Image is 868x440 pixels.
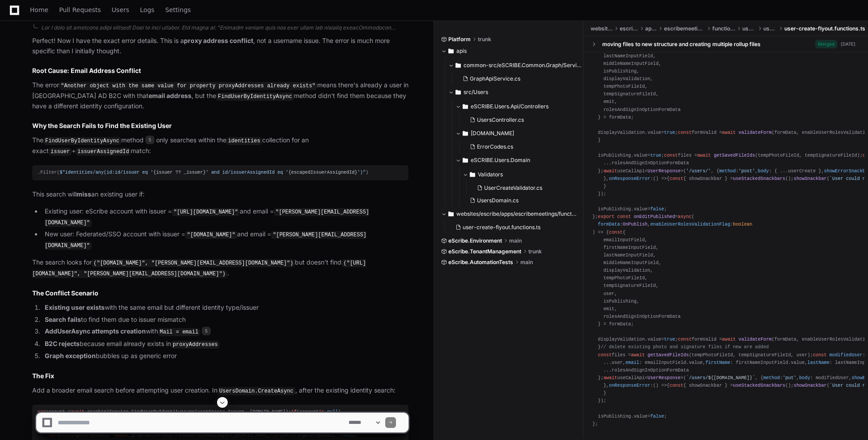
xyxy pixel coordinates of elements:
[634,153,647,158] span: value
[598,222,620,227] span: formData
[45,316,81,323] strong: Search fails
[678,337,692,342] span: const
[448,237,502,244] span: eScribe.Environment
[598,352,612,358] span: const
[719,168,736,174] span: method
[625,360,639,365] span: email
[714,153,755,158] span: getSavedFileIds
[706,360,730,365] span: firstName
[32,135,408,156] p: The method only searches within the collection for an exact + match:
[463,101,468,112] svg: Directory
[165,7,191,13] span: Settings
[171,341,220,349] code: proxyAddresses
[783,375,796,380] span: 'put'
[42,339,408,350] li: because email already exists in
[452,221,571,234] button: user-create-flyout.functions.ts
[520,259,533,266] span: main
[466,194,579,207] button: UsersDomain.cs
[815,40,837,48] span: Merged
[722,130,736,135] span: await
[647,337,661,342] span: value
[38,169,403,176] div: .Filter( )
[477,143,513,150] span: ErrorCodes.cs
[448,209,454,219] svg: Directory
[45,208,369,227] code: "[PERSON_NAME][EMAIL_ADDRESS][DOMAIN_NAME]"
[733,176,785,181] span: useStackedSnackbars
[45,231,366,250] code: "[PERSON_NAME][EMAIL_ADDRESS][DOMAIN_NAME]"
[631,352,645,358] span: await
[202,327,211,336] span: 5
[799,375,810,380] span: body
[794,383,827,388] span: showSnackbar
[686,375,755,380] span: `/users/ `
[650,206,664,212] span: false
[216,93,294,101] code: FindUserByIdentityAsync
[32,385,408,396] p: Add a broader email search before attempting user creation. In , after the existing identity search:
[645,25,657,32] span: apps
[609,230,623,235] span: const
[466,114,579,126] button: UsersController.cs
[602,41,761,48] div: moving files to new structure and creating multiple rollup files
[653,383,667,388] span: () =>
[92,259,295,267] code: ("[DOMAIN_NAME]", "[PERSON_NAME][EMAIL_ADDRESS][DOMAIN_NAME]")
[697,153,711,158] span: await
[172,208,240,216] code: "[URL][DOMAIN_NAME]"
[149,92,191,99] strong: email address
[32,259,366,278] code: ("[URL][DOMAIN_NAME]", "[PERSON_NAME][EMAIL_ADDRESS][DOMAIN_NAME]")
[653,176,667,181] span: () =>
[456,210,577,218] span: websites/escribe/apps/escribemeetings/functions/users/users
[664,25,705,32] span: escribemeetings
[592,222,752,227] span: : , :
[448,259,513,266] span: eScribe.AutomationTests
[185,231,237,239] code: "[DOMAIN_NAME]"
[647,352,689,358] span: getSavedFileIds
[763,375,780,380] span: method
[448,36,471,43] span: Platform
[455,126,584,141] button: [DOMAIN_NAME]
[794,176,827,181] span: showSnackbar
[478,36,491,43] span: trunk
[617,214,631,219] span: const
[650,222,730,227] span: enableUserRolesValidationFlag
[45,303,105,311] strong: Existing user exists
[112,7,129,13] span: Users
[41,24,408,31] div: Lor I dolo sit ametcons adipi elitsed! Doei te inci utlabor. Etd magna al: "Enimadm veniam quis n...
[528,248,542,255] span: trunk
[32,36,408,56] p: Perfect! Now I have the exact error details. This is a , not a username issue. The error is much ...
[609,176,650,181] span: onResponseError
[32,80,408,111] p: The error means there's already a user in [GEOGRAPHIC_DATA] AD B2C with that , but the method did...
[830,352,863,358] span: modifiedUser
[478,171,503,178] span: Validators
[463,128,468,139] svg: Directory
[466,141,579,153] button: ErrorCodes.cs
[463,224,540,231] span: user-create-flyout.functions.ts
[455,153,584,167] button: eSCRIBE.Users.Domain
[634,206,647,212] span: value
[145,136,154,145] span: 5
[733,222,752,227] span: boolean
[459,73,579,85] button: GraphApiService.cs
[42,315,408,325] li: to find them due to issuer mismatch
[742,25,756,32] span: users
[591,25,613,32] span: websites
[448,58,584,73] button: common-src/eSCRIBE.Common.Graph/Services
[45,352,96,359] strong: Graph exception
[509,237,522,244] span: main
[448,248,521,255] span: eScribe.TenantManagement
[477,116,524,124] span: UsersController.cs
[647,130,661,135] span: value
[808,360,830,365] span: lastName
[42,326,408,337] li: with
[455,87,461,98] svg: Directory
[32,189,408,200] p: This search will an existing user if:
[678,214,692,219] span: async
[289,170,357,175] span: {escapedIssuerAssignedId}
[791,360,805,365] span: value
[76,148,131,156] code: issuerAssignedId
[470,75,520,82] span: GraphApiService.cs
[32,289,408,298] h2: The Conflict Scenario
[763,25,777,32] span: users
[604,168,617,174] span: await
[32,372,408,380] h2: The Fix
[634,214,675,219] span: onEditPublished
